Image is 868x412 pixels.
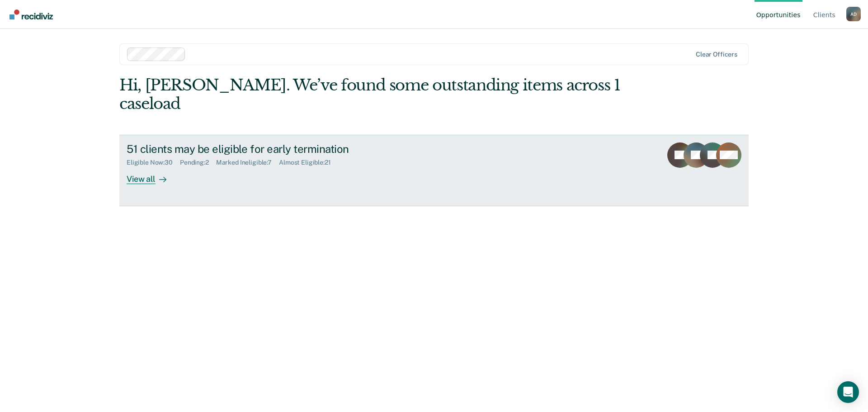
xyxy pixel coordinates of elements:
[696,51,737,58] div: Clear officers
[127,166,177,184] div: View all
[127,159,180,166] div: Eligible Now : 30
[216,159,279,166] div: Marked Ineligible : 7
[180,159,216,166] div: Pending : 2
[119,76,623,113] div: Hi, [PERSON_NAME]. We’ve found some outstanding items across 1 caseload
[119,135,749,206] a: 51 clients may be eligible for early terminationEligible Now:30Pending:2Marked Ineligible:7Almost...
[9,9,53,19] img: Recidiviz
[846,7,861,21] button: Profile dropdown button
[127,142,444,156] div: 51 clients may be eligible for early termination
[279,159,338,166] div: Almost Eligible : 21
[837,381,859,403] div: Open Intercom Messenger
[846,7,861,21] div: A D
